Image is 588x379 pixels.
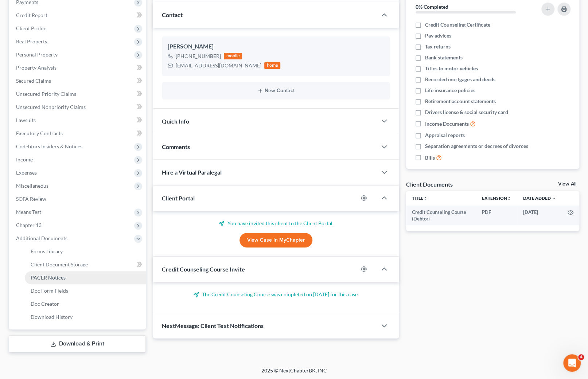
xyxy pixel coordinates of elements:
[176,52,221,60] div: [PHONE_NUMBER]
[10,74,146,87] a: Secured Claims
[162,291,390,298] p: The Credit Counseling Course was completed on [DATE] for this case.
[10,114,146,127] a: Lawsuits
[25,310,146,324] a: Download History
[16,117,36,123] span: Lawsuits
[10,192,146,206] a: SOFA Review
[16,91,76,97] span: Unsecured Priority Claims
[16,183,48,189] span: Miscellaneous
[552,196,556,201] i: expand_more
[16,196,46,202] span: SOFA Review
[425,54,463,61] span: Bank statements
[416,4,448,10] strong: 0% Completed
[412,195,428,201] a: Titleunfold_more
[16,130,63,136] span: Executory Contracts
[31,288,68,294] span: Doc Form Fields
[168,88,384,94] button: New Contact
[425,109,508,116] span: Drivers license & social security card
[16,65,57,71] span: Property Analysis
[425,76,495,83] span: Recorded mortgages and deeds
[425,21,490,28] span: Credit Counseling Certificate
[162,266,245,273] span: Credit Counseling Course Invite
[10,101,146,114] a: Unsecured Nonpriority Claims
[162,11,183,18] span: Contact
[425,43,451,50] span: Tax returns
[264,62,280,69] div: home
[162,169,222,176] span: Hire a Virtual Paralegal
[16,51,58,58] span: Personal Property
[16,38,47,44] span: Real Property
[31,274,66,281] span: PACER Notices
[224,53,242,59] div: mobile
[25,284,146,297] a: Doc Form Fields
[9,335,146,352] a: Download & Print
[25,297,146,310] a: Doc Creator
[425,98,496,105] span: Retirement account statements
[31,248,63,254] span: Forms Library
[482,195,511,201] a: Extensionunfold_more
[10,127,146,140] a: Executory Contracts
[162,322,264,329] span: NextMessage: Client Text Notifications
[16,104,86,110] span: Unsecured Nonpriority Claims
[16,169,37,176] span: Expenses
[10,61,146,74] a: Property Analysis
[176,62,261,69] div: [EMAIL_ADDRESS][DOMAIN_NAME]
[25,271,146,284] a: PACER Notices
[425,65,478,72] span: Titles to motor vehicles
[31,314,73,320] span: Download History
[425,132,465,139] span: Appraisal reports
[16,25,46,31] span: Client Profile
[16,143,82,149] span: Codebtors Insiders & Notices
[425,32,451,39] span: Pay advices
[16,156,33,163] span: Income
[425,142,528,150] span: Separation agreements or decrees of divorces
[10,87,146,101] a: Unsecured Priority Claims
[162,118,189,125] span: Quick Info
[162,195,195,202] span: Client Portal
[31,301,59,307] span: Doc Creator
[31,261,88,267] span: Client Document Storage
[10,9,146,22] a: Credit Report
[406,206,476,226] td: Credit Counseling Course (Debtor)
[423,196,428,201] i: unfold_more
[162,220,390,227] p: You have invited this client to the Client Portal.
[240,233,312,247] a: View Case in MyChapter
[16,235,67,241] span: Additional Documents
[517,206,562,226] td: [DATE]
[168,42,384,51] div: [PERSON_NAME]
[162,143,190,150] span: Comments
[25,245,146,258] a: Forms Library
[16,78,51,84] span: Secured Claims
[25,258,146,271] a: Client Document Storage
[558,181,576,187] a: View All
[16,12,47,18] span: Credit Report
[425,120,469,128] span: Income Documents
[476,206,517,226] td: PDF
[425,87,475,94] span: Life insurance policies
[563,354,581,372] iframe: Intercom live chat
[425,154,435,161] span: Bills
[406,180,453,188] div: Client Documents
[578,354,584,360] span: 4
[16,209,41,215] span: Means Test
[507,196,511,201] i: unfold_more
[16,222,42,228] span: Chapter 13
[523,195,556,201] a: Date Added expand_more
